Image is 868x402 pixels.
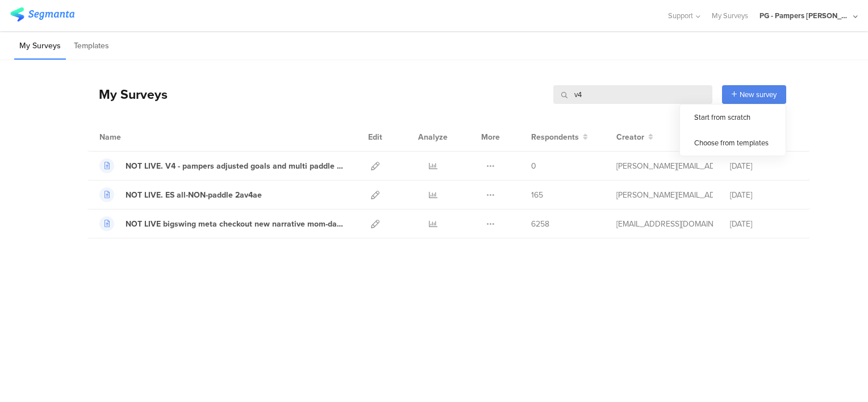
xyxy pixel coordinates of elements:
li: Templates [69,33,114,60]
span: Creator [616,131,644,143]
li: My Surveys [14,33,66,60]
div: NOT LIVE. ES all-NON-paddle 2av4ae [126,189,262,201]
div: Edit [363,123,387,151]
div: Name [99,131,168,143]
span: 165 [531,189,543,201]
span: 0 [531,160,536,172]
div: aguiar.s@pg.com [616,189,713,201]
button: Respondents [531,131,588,143]
span: Support [668,10,693,21]
a: NOT LIVE bigswing meta checkout new narrative mom-dad LP c74bv4 [99,216,346,231]
a: NOT LIVE. ES all-NON-paddle 2av4ae [99,187,262,202]
div: [DATE] [730,189,798,201]
input: Survey Name, Creator... [553,85,712,104]
div: aguiar.s@pg.com [616,160,713,172]
div: [DATE] [730,160,798,172]
button: Creator [616,131,653,143]
span: 6258 [531,218,549,230]
div: PG - Pampers [PERSON_NAME] [759,10,850,21]
div: Analyze [416,123,450,151]
span: New survey [740,89,777,100]
div: Start from scratch [680,104,786,130]
span: Respondents [531,131,579,143]
div: NOT LIVE. V4 - pampers adjusted goals and multi paddle BSOD LP 0f7m0b [126,160,346,172]
div: NOT LIVE bigswing meta checkout new narrative mom-dad LP c74bv4 [126,218,346,230]
div: My Surveys [87,85,168,104]
a: NOT LIVE. V4 - pampers adjusted goals and multi paddle BSOD LP 0f7m0b [99,158,346,173]
div: hougui.yh.1@pg.com [616,218,713,230]
div: Choose from templates [680,130,786,156]
img: segmanta logo [10,7,74,22]
div: [DATE] [730,218,798,230]
div: More [478,123,503,151]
